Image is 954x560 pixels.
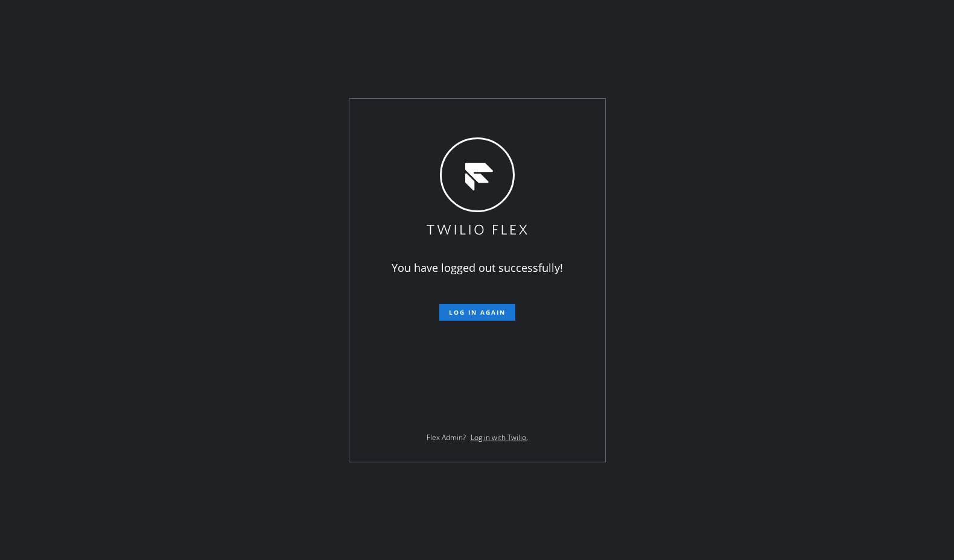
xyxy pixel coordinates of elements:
a: Log in with Twilio. [471,432,528,442]
span: Flex Admin? [427,432,466,442]
span: Log in again [449,308,506,316]
span: You have logged out successfully! [392,260,563,275]
button: Log in again [439,304,515,321]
